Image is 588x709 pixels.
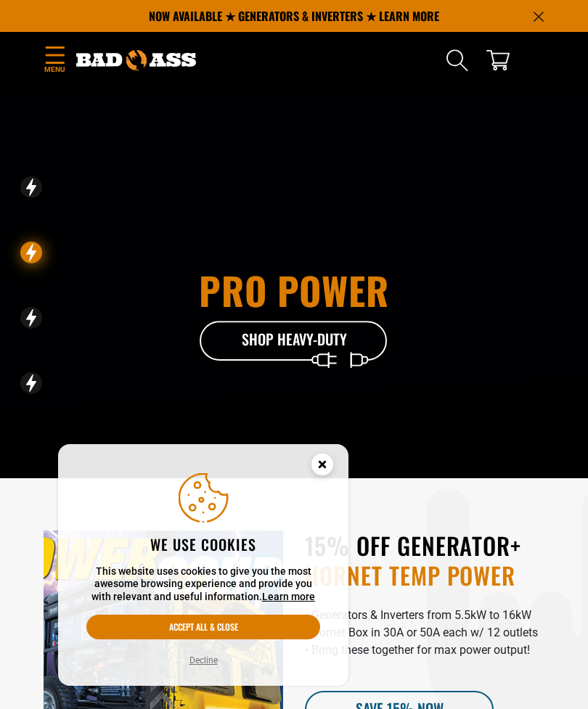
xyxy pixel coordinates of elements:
[86,615,320,639] button: Accept all & close
[76,50,196,70] img: Bad Ass Extension Cords
[305,607,544,659] p: • Generators & Inverters from 5.5kW to 16kW • Hornet Box in 30A or 50A each w/ 12 outlets • Bring...
[44,44,65,78] summary: Menu
[200,321,388,361] a: Shop Heavy-Duty
[305,530,544,589] h2: 15% OFF GENERATOR+
[262,591,315,602] a: Learn more
[44,64,65,75] span: Menu
[185,653,222,668] button: Decline
[44,271,544,309] h1: Pro Power
[446,49,469,72] summary: Search
[86,565,320,604] p: This website uses cookies to give you the most awesome browsing experience and provide you with r...
[58,444,348,687] aside: Cookie Consent
[305,560,544,590] span: HORNET TEMP POWER
[86,535,320,554] h2: We use cookies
